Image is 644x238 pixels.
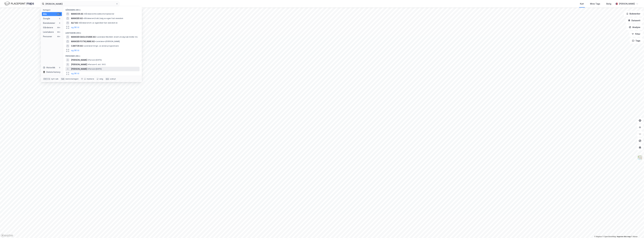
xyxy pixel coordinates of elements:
[627,24,643,30] button: Analyse
[43,78,51,80] div: Ctrl + k
[624,11,643,17] button: Bokmerker
[71,21,78,25] span: ALF AS
[580,2,584,5] div: Kart
[43,9,62,11] div: Kategori
[71,63,87,66] span: [PERSON_NAME]
[630,38,643,44] button: Tags
[594,236,602,238] a: Mapbox
[84,13,85,15] span: •
[84,13,114,15] span: Gårdeiere • Hovedkontortjenester
[46,70,60,74] div: Delete history
[59,66,61,69] div: 0
[603,236,616,238] a: OpenStreetMap
[63,7,142,12] div: Gårdeiere (99+)
[96,36,97,38] span: •
[590,2,600,5] div: Mine Tags
[57,13,61,15] div: 99+
[630,225,644,238] div: Kontrollprogram for chat
[71,12,83,16] span: MANGOR AS
[83,17,84,19] span: •
[99,78,103,80] div: velg
[95,40,96,42] span: •
[57,31,61,33] div: 99+
[88,68,102,70] span: Person • [DATE]
[71,35,96,39] span: MANGER DAGLIGVARE AS
[83,45,84,47] span: •
[630,225,644,238] iframe: Chat Widget
[43,30,54,34] div: Leietakere
[43,66,55,69] div: Historikk
[1,234,13,237] a: Mapbox homepage
[63,53,142,58] div: Personer (99+)
[88,63,89,65] span: •
[71,40,95,43] span: MANGER FOTKLINIKK AS
[71,26,79,29] button: og 96 til
[629,31,643,37] button: Filter
[105,78,110,80] div: esc
[44,2,116,6] input: Søk på adresse, matrikkel, gårdeiere, leietakere eller personer
[59,17,61,20] div: 0
[88,63,106,66] span: Person • 5. okt. 1912
[57,35,61,38] div: 99+
[71,17,83,20] span: MANGER AS
[71,58,87,62] span: [PERSON_NAME]
[88,59,89,61] span: •
[71,49,79,52] button: og 96 til
[637,155,643,160] img: Z
[71,72,79,75] button: og 96 til
[95,40,120,43] span: Leietaker • [PERSON_NAME]
[57,26,61,29] div: 99+
[83,45,119,47] span: Leietaker • Utgiv. av annen programvare
[59,22,61,24] div: 0
[617,236,631,238] a: Improve this map
[63,30,142,35] div: Leietakere (99+)
[71,44,83,48] span: CANTOR AS
[87,78,94,80] div: markere
[71,67,87,71] span: [PERSON_NAME]
[43,26,53,29] div: Gårdeiere
[78,22,118,24] span: Gårdeiere • Utl. av egen/leid fast eiendom el.
[43,35,52,38] div: Personer
[607,2,611,5] div: Bolig
[61,78,65,80] div: tab
[88,59,102,61] span: Person • [DATE]
[78,22,79,24] span: •
[626,18,643,23] button: Datasett
[43,12,47,16] div: Alle
[88,68,89,70] span: •
[4,1,34,6] img: logo.f888ab2527a4732fd821a326f86c7f29.svg
[43,17,50,20] div: Google
[619,2,635,5] div: [PERSON_NAME]
[110,78,116,80] div: avbryt
[96,36,138,38] span: Leietaker • Butikkh. bredt utvalg nær.midler mv.
[83,17,123,20] span: Gårdeiere • Utvikl./salg av egen fast eiendom
[65,78,79,80] div: neste kategori
[51,78,59,80] div: nytt søk
[43,21,55,25] div: Eiendommer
